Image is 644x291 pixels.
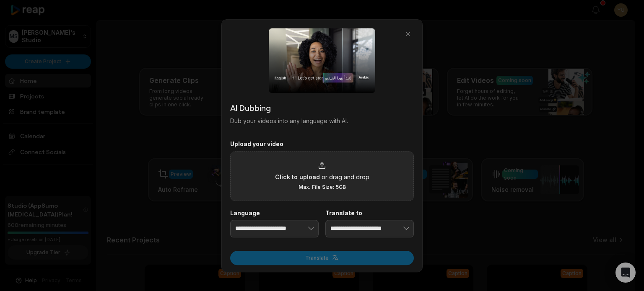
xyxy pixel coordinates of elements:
label: Language [230,209,319,216]
h2: AI Dubbing [230,101,414,114]
label: Translate to [325,209,414,216]
label: Upload your video [230,140,414,148]
span: Click to upload [275,172,320,181]
span: or drag and drop [322,172,369,181]
span: Max. File Size: 5GB [299,183,346,190]
img: dubbing_dialog.png [269,28,375,93]
p: Dub your videos into any language with AI. [230,116,414,125]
